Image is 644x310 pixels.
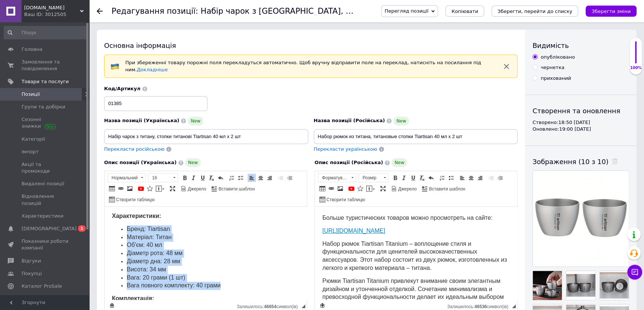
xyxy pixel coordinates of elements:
input: Наприклад, H&M жіноча сукня зелена 38 розмір вечірня максі з блискітками [314,129,518,144]
span: Створити таблицю [325,197,365,203]
a: Створити таблицю [108,195,156,203]
a: Жирний (Ctrl+B) [391,174,399,182]
span: Потягніть для зміни розмірів [512,304,516,308]
span: Товари та послуги [22,78,69,85]
div: 100% Якість заповнення [629,37,642,75]
a: Зображення [126,185,134,193]
a: Додати відео з YouTube [347,185,355,193]
a: Курсив (Ctrl+I) [400,174,408,182]
i: Зберегти, перейти до списку [498,9,572,14]
a: Вставити шаблон [421,185,467,193]
span: [DEMOGRAPHIC_DATA] [22,225,77,232]
div: Кiлькiсть символiв [447,302,512,309]
span: Нормальний [108,174,138,182]
span: 46536 [474,304,487,309]
span: Вставити шаблон [428,186,466,192]
div: 100% [630,65,642,71]
span: New [392,158,407,167]
div: Видимість [532,41,629,50]
a: Підкреслений (Ctrl+U) [409,174,417,182]
a: Видалити форматування [207,174,216,182]
a: Зробити резервну копію зараз [108,301,116,310]
button: Чат з покупцем [627,265,642,280]
a: Вставити/видалити маркований список [447,174,455,182]
span: Показники роботи компанії [22,238,69,251]
span: Копіювати [451,9,478,14]
span: Потягніть для зміни розмірів [302,304,305,308]
a: Вставити іконку [146,185,154,193]
span: При збереженні товару порожні поля перекладуться автоматично. Щоб вручну відправити поле на перек... [125,60,481,72]
a: Створити таблицю [318,195,366,203]
a: Максимізувати [168,185,177,193]
button: Зберегти зміни [586,6,637,17]
input: Пошук [4,26,87,39]
iframe: Редактор, D06924B0-8E0A-4E89-8AB3-F4DF7CAE432E [104,207,307,300]
span: Джерело [397,186,417,192]
span: New [185,158,201,167]
a: Докладніше [137,67,168,72]
span: Перекласти українською [314,146,377,152]
span: Відновлення позицій [22,193,69,206]
span: Рюмки Tiartisan Titanium привлекут внимание своим элегантным дизайном и утонченной отделкой. Соче... [7,71,189,101]
span: Покупці [22,270,42,277]
a: Форматування [318,173,356,182]
span: Опис позиції (Українська) [104,160,177,165]
a: Підкреслений (Ctrl+U) [199,174,207,182]
a: Вставити іконку [356,185,364,193]
a: По центру [467,174,475,182]
a: Вставити/Редагувати посилання (Ctrl+L) [327,185,335,193]
div: прихований [541,75,571,82]
span: Відгуки [22,258,41,264]
a: Повернути (Ctrl+Z) [427,174,435,182]
span: 46654 [264,304,276,309]
div: Створення та оновлення [532,106,629,115]
a: Максимізувати [379,185,387,193]
i: Зберегти зміни [592,9,631,14]
a: Курсив (Ctrl+I) [190,174,198,182]
a: Вставити/Редагувати посилання (Ctrl+L) [117,185,125,193]
span: Вставити шаблон [218,186,255,192]
a: Вставити шаблон [210,185,256,193]
span: Перегляд позиції [384,8,428,14]
a: Розмір [358,173,389,182]
strong: Комплектація: [7,88,49,95]
a: Зменшити відступ [277,174,285,182]
span: Позиції [22,91,40,98]
span: Tourist-lviv.com.ua [24,4,80,11]
img: :flag-ua: [110,62,119,71]
span: Назва позиції (Українська) [104,118,179,123]
a: По лівому краю [248,174,256,182]
div: Основна інформація [104,41,518,50]
div: Зображення (10 з 10) [532,157,629,166]
a: Зробити резервну копію зараз [318,301,326,310]
a: По правому краю [265,174,274,182]
a: Жирний (Ctrl+B) [181,174,189,182]
span: Джерело [187,186,206,192]
a: Видалити форматування [418,174,426,182]
a: Джерело [390,185,418,193]
a: Додати відео з YouTube [137,185,145,193]
div: Ваш ID: 3012505 [24,11,89,18]
span: Перекласти російською [104,146,164,152]
a: Вставити повідомлення [155,185,165,193]
a: По центру [257,174,265,182]
a: По лівому краю [458,174,466,182]
span: Головна [22,46,42,53]
span: Створити таблицю [115,197,155,203]
a: Зменшити відступ [487,174,495,182]
span: Каталог ProSale [22,283,62,290]
div: чернетка [541,64,564,71]
span: 1 [78,225,86,232]
div: Оновлено: 19:00 [DATE] [532,126,629,133]
a: Зображення [336,185,344,193]
span: Форматування [318,174,349,182]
